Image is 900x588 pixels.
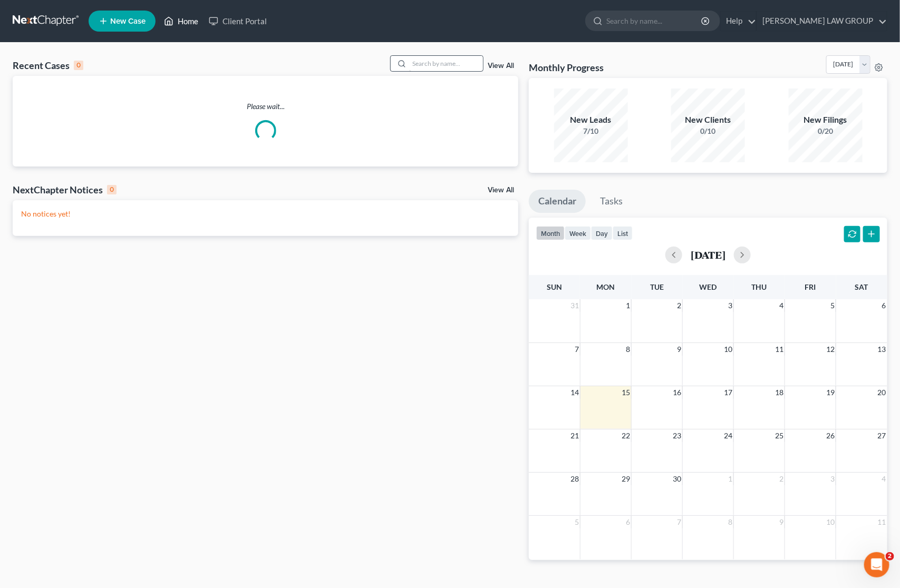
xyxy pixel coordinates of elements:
[204,12,272,31] a: Client Portal
[774,343,785,356] span: 11
[886,552,894,561] span: 2
[855,282,868,291] span: Sat
[829,299,836,312] span: 5
[676,516,682,528] span: 7
[488,62,514,70] a: View All
[13,183,117,196] div: NextChapter Notices
[529,190,586,213] a: Calendar
[110,17,146,25] span: New Case
[721,12,756,31] a: Help
[554,114,628,126] div: New Leads
[159,12,204,31] a: Home
[727,473,733,485] span: 1
[591,226,613,240] button: day
[529,61,604,74] h3: Monthly Progress
[774,429,785,442] span: 25
[727,516,733,528] span: 8
[778,473,785,485] span: 2
[789,114,863,126] div: New Filings
[672,473,682,485] span: 30
[700,282,717,291] span: Wed
[881,299,887,312] span: 6
[625,343,631,356] span: 8
[569,473,580,485] span: 28
[778,299,785,312] span: 4
[676,343,682,356] span: 9
[789,126,863,136] div: 0/20
[671,126,745,136] div: 0/10
[778,516,785,528] span: 9
[13,101,518,112] p: Please wait...
[569,299,580,312] span: 31
[864,552,889,577] iframe: Intercom live chat
[547,282,562,291] span: Sun
[554,126,628,136] div: 7/10
[591,190,632,213] a: Tasks
[881,473,887,485] span: 4
[569,429,580,442] span: 21
[574,516,580,528] span: 5
[488,187,514,194] a: View All
[13,59,83,72] div: Recent Cases
[672,429,682,442] span: 23
[565,226,591,240] button: week
[723,386,733,399] span: 17
[613,226,633,240] button: list
[825,516,836,528] span: 10
[409,56,483,71] input: Search by name...
[757,12,887,31] a: [PERSON_NAME] LAW GROUP
[805,282,816,291] span: Fri
[621,429,631,442] span: 22
[691,249,725,260] h2: [DATE]
[74,61,83,70] div: 0
[625,516,631,528] span: 6
[21,209,510,219] p: No notices yet!
[774,386,785,399] span: 18
[877,429,887,442] span: 27
[650,282,664,291] span: Tue
[606,11,703,31] input: Search by name...
[829,473,836,485] span: 3
[597,282,615,291] span: Mon
[752,282,767,291] span: Thu
[569,386,580,399] span: 14
[825,343,836,356] span: 12
[536,226,565,240] button: month
[676,299,682,312] span: 2
[625,299,631,312] span: 1
[877,386,887,399] span: 20
[727,299,733,312] span: 3
[723,343,733,356] span: 10
[877,516,887,528] span: 11
[107,185,117,194] div: 0
[672,386,682,399] span: 16
[621,473,631,485] span: 29
[574,343,580,356] span: 7
[621,386,631,399] span: 15
[825,386,836,399] span: 19
[877,343,887,356] span: 13
[825,429,836,442] span: 26
[671,114,745,126] div: New Clients
[723,429,733,442] span: 24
